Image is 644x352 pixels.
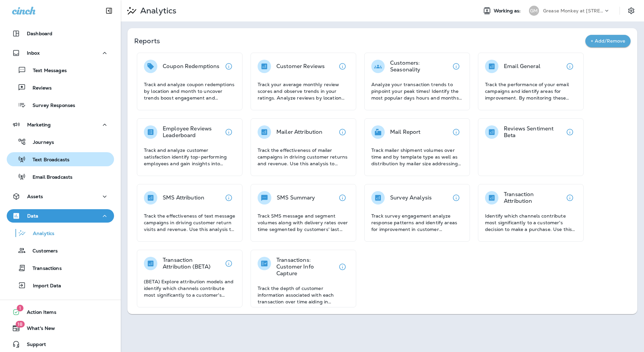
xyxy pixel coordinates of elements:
p: Identify which channels contribute most significantly to a customer's decision to make a purchase... [485,213,577,233]
p: Mailer Attribution [276,129,323,135]
p: Inbox [27,50,40,56]
p: Reviews [26,85,52,92]
p: Journeys [26,139,54,146]
p: Track the performance of your email campaigns and identify areas for improvement. By monitoring t... [485,81,577,101]
button: Journeys [7,135,114,149]
span: What's New [20,326,55,334]
button: 18What's New [7,321,114,335]
p: Track and analyze coupon redemptions by location and month to uncover trends boost engagement and... [144,81,235,101]
button: Collapse Sidebar [100,4,118,17]
button: View details [336,191,349,204]
p: Survey Analysis [390,194,432,201]
button: View details [449,60,463,73]
p: Grease Monkey at [STREET_ADDRESS] [543,8,603,13]
button: + Add/Remove [585,35,631,47]
button: Data [7,209,114,223]
p: Reviews Sentiment Beta [504,125,563,139]
p: (BETA) Explore attribution models and identify which channels contribute most significantly to a ... [144,278,235,298]
button: Analytics [7,226,114,240]
p: Assets [27,194,43,199]
p: Dashboard [27,31,52,36]
button: Inbox [7,46,114,60]
button: Marketing [7,118,114,131]
p: SMS Summary [277,194,315,201]
p: Transactions: Customer Info Capture [276,257,336,277]
button: Assets [7,190,114,203]
button: View details [336,125,349,139]
p: Analytics [138,6,176,16]
p: Reports [134,36,585,46]
p: Track the effectiveness of text message campaigns in driving customer return visits and revenue. ... [144,213,235,233]
p: Customers [26,248,58,254]
button: Transactions [7,261,114,275]
button: View details [563,60,577,73]
p: Track survey engagement analyze response patterns and identify areas for improvement in customer ... [371,213,463,233]
button: View details [222,125,235,139]
p: Customers: Seasonality [390,60,449,73]
p: Text Broadcasts [26,157,69,163]
p: Import Data [26,283,61,289]
button: Settings [625,5,637,17]
button: 1Action Items [7,305,114,319]
p: Employee Reviews Leaderboard [163,125,222,139]
button: Reviews [7,80,114,95]
div: GM [529,6,539,16]
p: Coupon Redemptions [163,63,220,70]
p: Survey Responses [26,103,75,109]
button: View details [222,257,235,270]
p: Text Messages [26,68,67,74]
p: Track the effectiveness of mailer campaigns in driving customer returns and revenue. Use this ana... [258,147,349,167]
span: 1 [17,305,23,311]
button: View details [222,60,235,73]
p: Marketing [27,122,51,127]
button: Text Messages [7,63,114,77]
span: Working as: [494,8,522,14]
p: Transaction Attribution [504,191,563,204]
p: Track your average monthly review scores and observe trends in your ratings. Analyze reviews by l... [258,81,349,101]
p: Transaction Attribution (BETA) [163,257,222,270]
button: Email Broadcasts [7,170,114,184]
p: Mail Report [390,129,421,135]
p: Transactions [26,266,62,272]
p: Track and analyze customer satisfaction identify top-performing employees and gain insights into ... [144,147,235,167]
span: Action Items [20,309,56,317]
button: Import Data [7,278,114,292]
button: Customers [7,243,114,257]
p: SMS Attribution [163,194,204,201]
p: Data [27,213,39,219]
button: View details [563,125,577,139]
p: Track SMS message and segment volumes along with delivery rates over time segmented by customers'... [258,213,349,233]
button: View details [563,191,577,204]
p: Email General [504,63,540,70]
button: Support [7,338,114,351]
button: Text Broadcasts [7,152,114,166]
button: View details [222,191,235,204]
span: Support [20,342,46,350]
p: Analytics [26,231,54,237]
button: View details [449,125,463,139]
p: Track mailer shipment volumes over time and by template type as well as distribution by mailer si... [371,147,463,167]
p: Track the depth of customer information associated with each transaction over time aiding in asse... [258,285,349,305]
button: View details [336,260,349,274]
button: Dashboard [7,27,114,40]
span: 18 [15,321,24,328]
p: Customer Reviews [276,63,325,70]
p: Analyze your transaction trends to pinpoint your peak times! Identify the most popular days hours... [371,81,463,101]
button: Survey Responses [7,98,114,112]
p: Email Broadcasts [26,174,72,181]
button: View details [336,60,349,73]
button: View details [449,191,463,204]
